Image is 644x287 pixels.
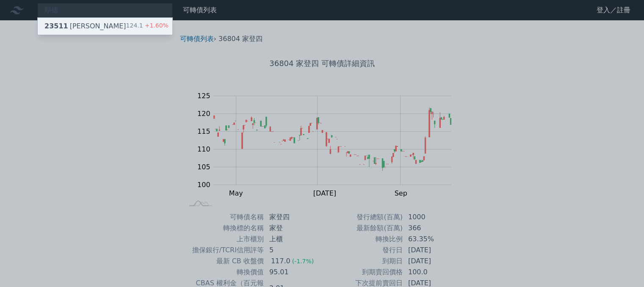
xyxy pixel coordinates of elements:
[44,21,126,31] div: [PERSON_NAME]
[44,22,68,30] span: 23511
[143,22,169,29] span: +1.60%
[126,21,169,31] div: 124.1
[38,18,172,35] a: 23511[PERSON_NAME] 124.1+1.60%
[602,246,644,287] iframe: Chat Widget
[602,246,644,287] div: 聊天小工具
